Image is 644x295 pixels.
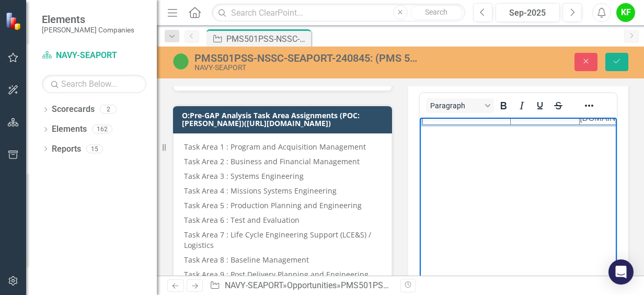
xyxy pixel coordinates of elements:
p: Task Area 9 : Post Delivery Planning and Engineering [184,267,381,280]
button: KF [616,3,635,22]
span: Search [425,8,447,16]
button: Search [410,5,463,20]
a: Opportunities [287,280,337,290]
button: Italic [513,98,531,113]
div: 15 [86,144,103,153]
p: Task Area 5 : Production Planning and Engineering [184,198,381,213]
a: Elements [52,123,87,135]
p: Task Area 3 : Systems Engineering [184,169,381,184]
button: Underline [531,98,549,113]
div: NAVY-SEAPORT [194,64,420,72]
button: Bold [494,98,512,113]
a: Scorecards [52,104,95,116]
input: Search Below... [42,75,146,93]
p: Task Area 2 : Business and Financial Management [184,154,381,169]
input: Search ClearPoint... [212,4,465,22]
small: [PERSON_NAME] Companies [42,26,134,34]
h3: O:Pre-GAP Analysis Task Area Assignments (POC: [PERSON_NAME])([URL][DOMAIN_NAME]) [182,111,387,128]
span: Elements [42,13,134,26]
a: Reports [52,143,81,155]
button: Block Paragraph [426,98,494,113]
div: Open Intercom Messenger [608,259,634,285]
div: PMS501PSS-NSSC-SEAPORT-240845: (PMS 501 PROFESSIONAL SUPPORT SERVICES (SEAPORT NXG)) [226,32,308,46]
button: Strikethrough [549,98,567,113]
a: NAVY-SEAPORT [42,50,146,62]
img: ClearPoint Strategy [5,12,24,30]
div: PMS501PSS-NSSC-SEAPORT-240845: (PMS 501 PROFESSIONAL SUPPORT SERVICES (SEAPORT NXG)) [194,52,420,64]
p: Task Area 8 : Baseline Management [184,253,381,267]
button: Reveal or hide additional toolbar items [580,98,598,113]
p: Task Area 7 : Life Cycle Engineering Support (LCE&S) / Logistics [184,228,381,253]
p: Task Area 1 : Program and Acquisition Management [184,142,381,154]
div: 162 [92,125,112,134]
img: Active [172,53,189,70]
p: Task Area 6 : Test and Evaluation [184,213,381,228]
div: Sep-2025 [499,7,556,19]
div: 2 [100,105,117,114]
span: Paragraph [430,101,481,110]
a: NAVY-SEAPORT [225,280,283,290]
div: » » [210,280,393,292]
p: Task Area 4 : Missions Systems Engineering [184,184,381,198]
button: Sep-2025 [496,3,560,22]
